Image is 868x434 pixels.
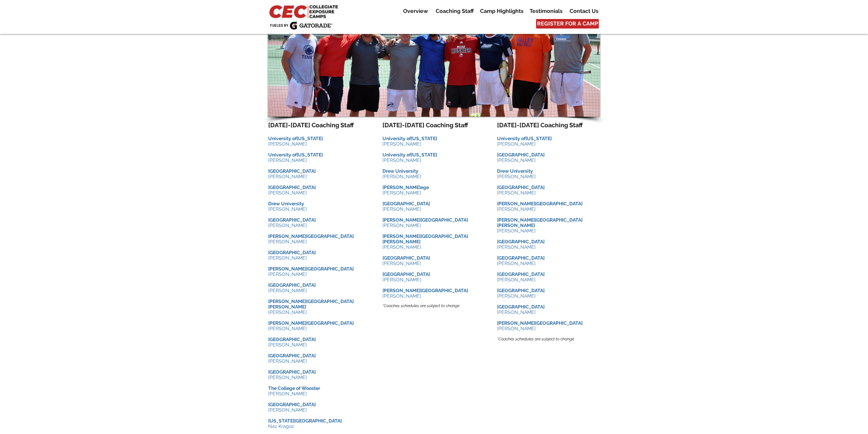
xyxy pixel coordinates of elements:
[270,21,333,30] img: Fueled by Gatorade.png
[537,20,598,27] span: REGISTER FOR A CAMP
[268,185,316,190] span: [GEOGRAPHIC_DATA]
[268,353,316,358] span: [GEOGRAPHIC_DATA]
[268,309,307,315] span: [PERSON_NAME]
[382,201,430,206] span: [GEOGRAPHIC_DATA]
[268,320,354,326] span: [PERSON_NAME][GEOGRAPHIC_DATA]
[566,7,602,15] p: Contact Us
[497,271,545,277] span: [GEOGRAPHIC_DATA]
[477,7,527,15] p: Camp Highlights
[497,261,536,266] span: ​
[497,168,533,174] span: Drew University
[268,217,316,223] span: [GEOGRAPHIC_DATA]
[268,174,307,179] span: [PERSON_NAME]
[497,320,583,326] span: [PERSON_NAME][GEOGRAPHIC_DATA]
[497,309,536,315] span: [PERSON_NAME]
[497,157,536,163] span: [PERSON_NAME]
[268,152,291,157] span: University
[268,266,354,271] span: [PERSON_NAME][GEOGRAPHIC_DATA]
[497,239,545,244] span: [GEOGRAPHIC_DATA]
[382,255,430,261] span: [GEOGRAPHIC_DATA]
[497,185,545,190] span: [GEOGRAPHIC_DATA]
[268,326,307,331] span: [PERSON_NAME]
[268,423,294,429] span: Naz Kragoz
[526,136,552,141] span: [US_STATE]
[382,136,406,141] span: University
[382,174,421,179] span: [PERSON_NAME]
[268,369,316,375] span: [GEOGRAPHIC_DATA]
[382,141,421,147] span: [PERSON_NAME]
[382,157,421,163] span: [PERSON_NAME]
[382,277,421,282] span: [PERSON_NAME]
[497,121,583,129] span: [DATE]-[DATE] Coaching Staff
[297,136,323,141] span: [US_STATE]
[382,223,421,228] span: [PERSON_NAME]
[268,282,316,288] span: [GEOGRAPHIC_DATA]
[411,152,437,157] span: [US_STATE]
[398,7,430,15] a: Overview
[268,223,307,228] span: [PERSON_NAME]
[497,228,536,233] span: [PERSON_NAME]
[268,239,307,244] span: [PERSON_NAME]
[292,136,297,141] span: of
[382,168,418,174] span: Drew University
[407,152,411,157] span: of
[526,7,566,15] p: Testimonials
[497,152,545,157] span: [GEOGRAPHIC_DATA]
[497,337,574,341] span: *Coaches schedules are subject to change
[268,299,354,309] span: [PERSON_NAME][GEOGRAPHIC_DATA][PERSON_NAME]
[497,255,545,261] span: [GEOGRAPHIC_DATA]
[497,261,536,266] span: [PERSON_NAME]
[382,121,468,129] span: [DATE]-[DATE] Coaching Staff
[268,168,316,174] span: [GEOGRAPHIC_DATA]
[382,217,468,223] span: [PERSON_NAME][GEOGRAPHIC_DATA]
[497,174,536,179] span: [PERSON_NAME]
[268,271,307,277] span: [PERSON_NAME]
[268,342,307,347] span: [PERSON_NAME]
[268,201,304,206] span: Drew University
[497,304,545,309] span: [GEOGRAPHIC_DATA]
[382,244,421,250] span: [PERSON_NAME]
[382,261,421,266] span: [PERSON_NAME]
[376,7,600,15] nav: Site
[268,402,316,407] span: [GEOGRAPHIC_DATA]
[411,136,437,141] span: [US_STATE]
[407,136,411,141] span: of
[382,206,421,212] span: [PERSON_NAME]
[521,136,526,141] span: of
[525,7,564,15] a: Testimonials
[497,217,583,228] span: [PERSON_NAME][GEOGRAPHIC_DATA][PERSON_NAME]
[497,293,536,299] span: [PERSON_NAME]
[497,141,536,147] span: [PERSON_NAME]
[268,157,307,163] span: [PERSON_NAME]
[297,152,323,157] span: [US_STATE]
[497,201,583,206] span: [PERSON_NAME][GEOGRAPHIC_DATA]
[431,7,475,15] a: Coaching Staff
[382,185,420,190] span: [PERSON_NAME]
[382,271,430,277] span: [GEOGRAPHIC_DATA]
[268,121,354,129] span: [DATE]-[DATE] Coaching Staff
[497,277,536,282] span: [PERSON_NAME]
[268,206,307,212] span: [PERSON_NAME]
[497,288,545,293] span: [GEOGRAPHIC_DATA]
[268,337,316,342] span: [GEOGRAPHIC_DATA]
[536,19,599,29] a: REGISTER FOR A CAMP
[268,3,600,117] div: Slide show gallery
[400,7,431,15] p: Overview
[382,233,468,244] span: [PERSON_NAME][GEOGRAPHIC_DATA][PERSON_NAME]
[268,418,342,423] span: [US_STATE][GEOGRAPHIC_DATA]
[497,190,536,195] span: [PERSON_NAME]
[497,136,520,141] span: University
[268,250,316,255] span: [GEOGRAPHIC_DATA]
[565,7,600,15] a: Contact Us
[268,3,341,19] img: CEC Logo Primary_edited.jpg
[382,190,421,195] span: [PERSON_NAME]
[420,185,429,190] span: ege
[268,407,307,413] span: [PERSON_NAME]
[268,385,320,391] span: The College of Wooster
[382,303,459,308] span: *Coaches schedules are subject to change
[268,288,307,293] span: [PERSON_NAME]
[382,152,406,157] span: University
[382,293,421,299] span: [PERSON_NAME]
[268,255,307,261] span: [PERSON_NAME]
[497,244,536,250] span: [PERSON_NAME]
